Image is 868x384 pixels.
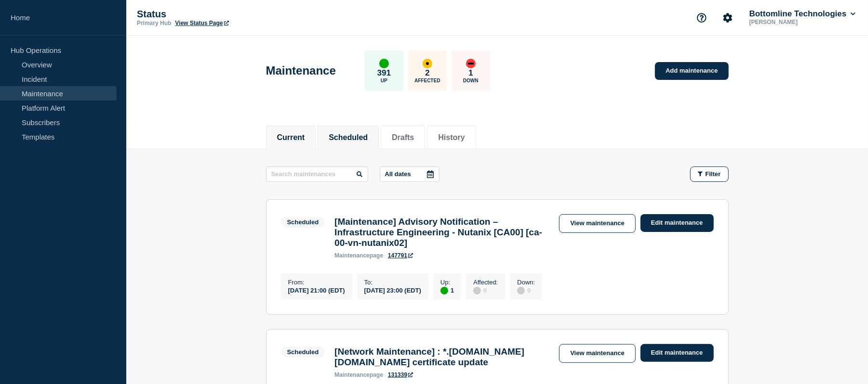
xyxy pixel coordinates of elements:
a: 131339 [388,371,413,378]
button: Current [277,133,305,142]
a: Add maintenance [655,62,728,80]
span: maintenance [334,371,370,378]
p: Primary Hub [137,20,171,26]
div: up [441,287,448,294]
div: [DATE] 23:00 (EDT) [364,286,421,294]
p: Down : [517,279,535,286]
div: [DATE] 21:00 (EDT) [288,286,345,294]
p: To : [364,279,421,286]
h1: Maintenance [266,64,336,77]
a: Edit maintenance [641,214,714,232]
p: From : [288,279,345,286]
h3: [Network Maintenance] : *.[DOMAIN_NAME] [DOMAIN_NAME] certificate update [334,346,549,368]
p: 1 [468,68,473,78]
a: 147791 [388,252,413,259]
span: maintenance [334,252,370,259]
p: page [334,371,383,378]
button: Drafts [392,133,414,142]
p: page [334,252,383,259]
p: All dates [385,170,411,178]
button: All dates [380,166,440,182]
div: 1 [441,286,454,294]
button: History [438,133,465,142]
button: Filter [690,166,729,182]
p: [PERSON_NAME] [748,19,848,26]
div: Scheduled [287,348,319,356]
a: View maintenance [559,214,635,233]
p: Status [137,9,330,20]
button: Account settings [718,8,738,28]
a: View maintenance [559,344,635,363]
p: Up : [441,279,454,286]
div: 0 [473,286,498,294]
div: affected [423,59,432,68]
input: Search maintenances [266,166,368,182]
h3: [Maintenance] Advisory Notification – Infrastructure Engineering - Nutanix [CA00] [ca-00-vn-nutan... [334,217,549,248]
div: down [466,59,476,68]
button: Bottomline Technologies [748,9,857,19]
button: Support [692,8,712,28]
div: disabled [517,287,525,294]
p: Up [381,78,387,83]
p: Affected [414,78,440,83]
span: Filter [706,170,721,178]
div: disabled [473,287,481,294]
p: Down [463,78,479,83]
button: Scheduled [329,133,368,142]
a: Edit maintenance [641,344,714,362]
p: 391 [377,68,391,78]
div: 0 [517,286,535,294]
a: View Status Page [175,20,228,26]
p: Affected : [473,279,498,286]
p: 2 [425,68,429,78]
div: Scheduled [287,218,319,226]
div: up [379,59,389,68]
